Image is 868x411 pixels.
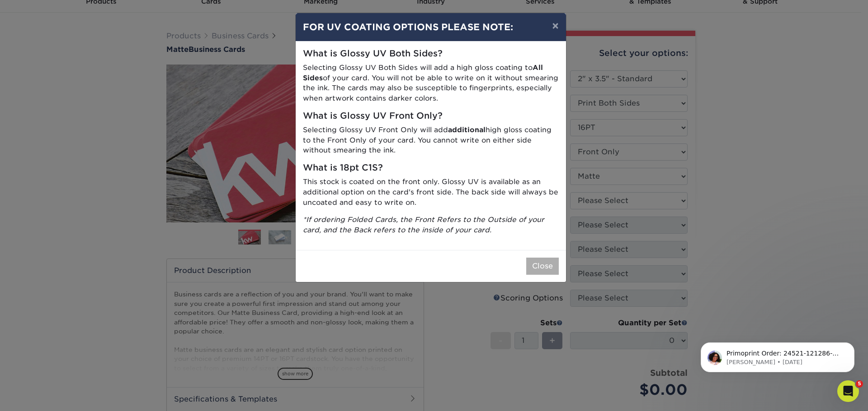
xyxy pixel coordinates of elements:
button: Close [526,258,559,275]
p: Selecting Glossy UV Front Only will add high gloss coating to the Front Only of your card. You ca... [303,125,559,156]
strong: All Sides [303,63,543,82]
p: Selecting Glossy UV Both Sides will add a high gloss coating to of your card. You will not be abl... [303,63,559,104]
p: This stock is coated on the front only. Glossy UV is available as an additional option on the car... [303,177,559,208]
iframe: Intercom live chat [837,380,859,402]
h4: FOR UV COATING OPTIONS PLEASE NOTE: [303,20,559,34]
span: 5 [856,380,863,388]
h5: What is Glossy UV Front Only? [303,111,559,121]
strong: additional [448,125,486,134]
h5: What is 18pt C1S? [303,163,559,173]
h5: What is Glossy UV Both Sides? [303,49,559,59]
button: × [545,13,566,38]
i: *If ordering Folded Cards, the Front Refers to the Outside of your card, and the Back refers to t... [303,215,544,234]
iframe: Intercom notifications message [687,323,868,387]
